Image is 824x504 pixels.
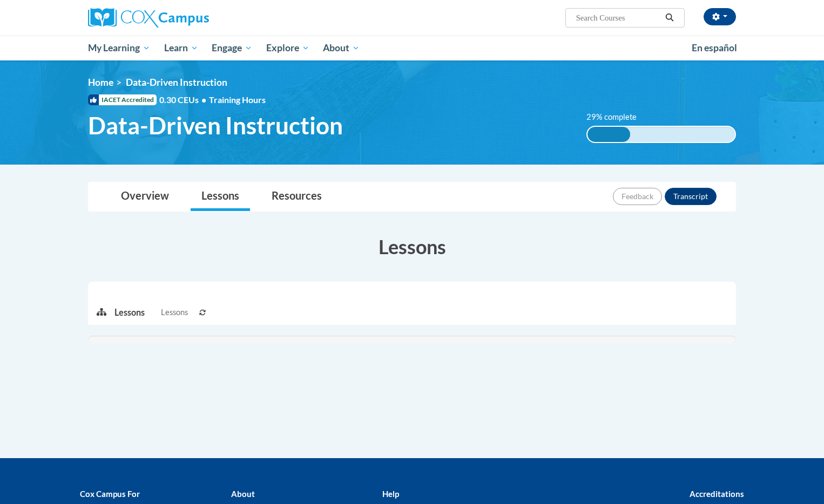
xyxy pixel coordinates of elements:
span: Explore [266,42,309,55]
span: Data-Driven Instruction [88,111,343,140]
p: Lessons [114,307,145,318]
b: About [231,489,255,499]
a: Cox Campus [88,8,293,28]
div: Main menu [72,36,752,60]
span: IACET Accredited [88,94,157,105]
a: Lessons [191,182,250,211]
a: Resources [261,182,333,211]
a: Engage [205,36,259,60]
span: Training Hours [209,94,266,105]
button: Feedback [613,188,662,205]
a: My Learning [81,36,157,60]
span: Engage [212,42,252,55]
b: Accreditations [690,489,744,499]
span: My Learning [88,42,150,55]
button: Search [661,11,678,24]
span: 0.30 CEUs [159,94,209,106]
span: Lessons [161,307,188,318]
a: About [316,36,367,60]
b: Cox Campus For [80,489,140,499]
h3: Lessons [88,233,736,260]
a: Explore [259,36,316,60]
label: 29% complete [586,111,649,123]
span: About [323,42,360,55]
span: • [201,94,206,105]
a: Home [88,77,113,88]
b: Help [382,489,399,499]
button: Account Settings [704,8,736,25]
span: Learn [164,42,198,55]
button: Transcript [665,188,717,205]
div: 29% complete [587,127,630,142]
a: En español [685,37,744,59]
a: Overview [110,182,180,211]
span: Data-Driven Instruction [126,77,227,88]
span: En español [692,42,737,53]
a: Learn [157,36,205,60]
input: Search Courses [575,11,661,24]
img: Cox Campus [88,8,209,28]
